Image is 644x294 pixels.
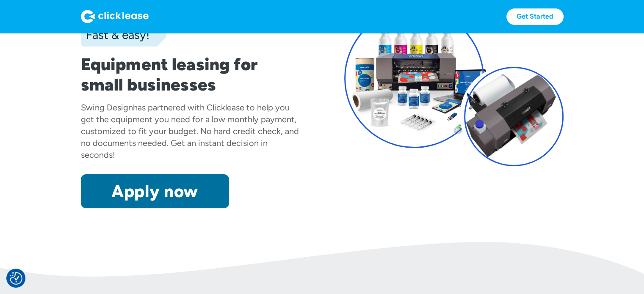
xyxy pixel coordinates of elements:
[81,10,149,23] img: Logo
[81,26,149,43] div: Fast & easy!
[81,174,229,208] a: Apply now
[81,102,133,113] div: Swing Design
[10,272,22,285] button: Consent Preferences
[506,8,564,25] a: Get Started
[81,102,299,160] div: has partnered with Clicklease to help you get the equipment you need for a low monthly payment, c...
[81,54,300,95] h1: Equipment leasing for small businesses
[10,272,22,285] img: Revisit consent button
